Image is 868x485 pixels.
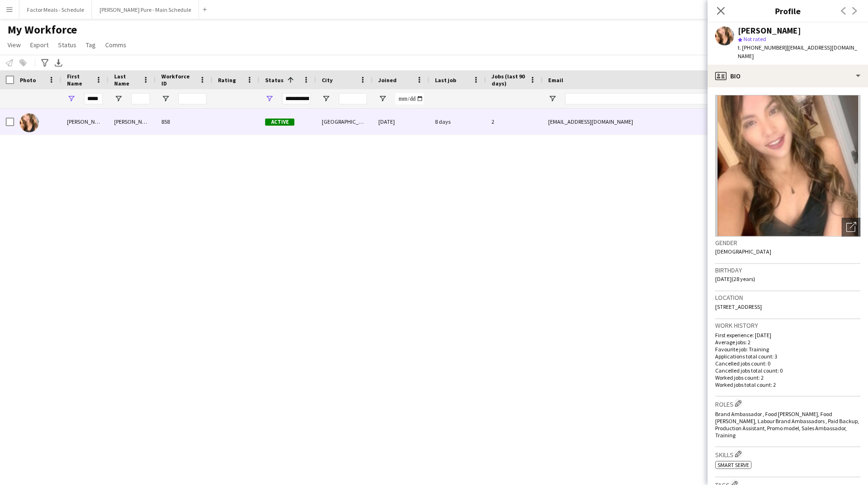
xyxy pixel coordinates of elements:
div: Bio [708,65,868,87]
a: Comms [101,39,130,51]
h3: Birthday [715,266,860,274]
input: Joined Filter Input [395,93,424,104]
div: Open photos pop-in [842,218,860,237]
div: [GEOGRAPHIC_DATA] [316,109,373,135]
div: [PERSON_NAME] [61,109,108,135]
button: Open Filter Menu [114,94,123,103]
input: Email Filter Input [565,93,726,104]
div: [DATE] [373,109,429,135]
button: Open Filter Menu [548,94,557,103]
span: City [322,77,333,84]
input: Last Name Filter Input [131,93,150,104]
input: Workforce ID Filter Input [178,93,207,104]
button: Open Filter Menu [378,94,387,103]
p: Applications total count: 3 [715,353,860,360]
h3: Work history [715,321,860,330]
span: Jobs (last 90 days) [492,73,526,87]
span: Tag [86,41,96,49]
p: Favourite job: Training [715,346,860,353]
span: Workforce ID [161,73,195,87]
span: Last Name [114,73,139,87]
span: Joined [378,77,397,84]
span: Last job [435,77,456,84]
span: Status [58,41,76,49]
span: | [EMAIL_ADDRESS][DOMAIN_NAME] [738,44,857,60]
input: First Name Filter Input [84,93,103,104]
div: 858 [156,109,212,135]
span: Export [30,41,49,49]
button: Open Filter Menu [67,94,75,103]
div: 8 days [429,109,486,135]
app-action-btn: Export XLSX [53,57,64,68]
button: Open Filter Menu [322,94,330,103]
button: Open Filter Menu [161,94,170,103]
a: View [4,39,25,51]
a: Status [54,39,80,51]
p: Average jobs: 2 [715,339,860,346]
h3: Skills [715,449,860,459]
img: Angie Garcia [20,113,39,132]
input: City Filter Input [339,93,367,104]
button: Factor Meals - Schedule [19,0,92,19]
h3: Roles [715,399,860,408]
p: Worked jobs total count: 2 [715,381,860,388]
span: Not rated [743,35,766,43]
span: [STREET_ADDRESS] [715,303,762,310]
span: Comms [105,41,126,49]
span: Photo [20,77,36,84]
p: First experience: [DATE] [715,332,860,339]
span: t. [PHONE_NUMBER] [738,44,787,51]
span: Brand Ambassador , Food [PERSON_NAME], Food [PERSON_NAME], Labour Brand Ambassadors , Paid Backup... [715,410,859,439]
button: Open Filter Menu [265,94,274,103]
span: [DEMOGRAPHIC_DATA] [715,248,771,255]
div: [PERSON_NAME] [108,109,156,135]
span: Email [548,77,563,84]
a: Export [26,39,52,51]
p: Cancelled jobs total count: 0 [715,367,860,374]
span: Status [265,77,284,84]
span: View [8,41,21,49]
h3: Profile [708,5,868,17]
span: Smart Serve [718,461,749,468]
span: My Workforce [8,23,77,37]
div: [PERSON_NAME] [738,26,801,35]
app-action-btn: Advanced filters [39,57,50,68]
span: First Name [67,73,92,87]
span: Active [265,119,294,126]
span: Rating [218,77,236,84]
p: Worked jobs count: 2 [715,374,860,381]
button: [PERSON_NAME] Pure - Main Schedule [92,0,199,19]
span: [DATE] (28 years) [715,275,755,282]
h3: Location [715,293,860,302]
div: [EMAIL_ADDRESS][DOMAIN_NAME] [542,109,731,135]
img: Crew avatar or photo [715,95,860,237]
p: Cancelled jobs count: 0 [715,360,860,367]
div: 2 [486,109,542,135]
h3: Gender [715,238,860,247]
a: Tag [82,39,100,51]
